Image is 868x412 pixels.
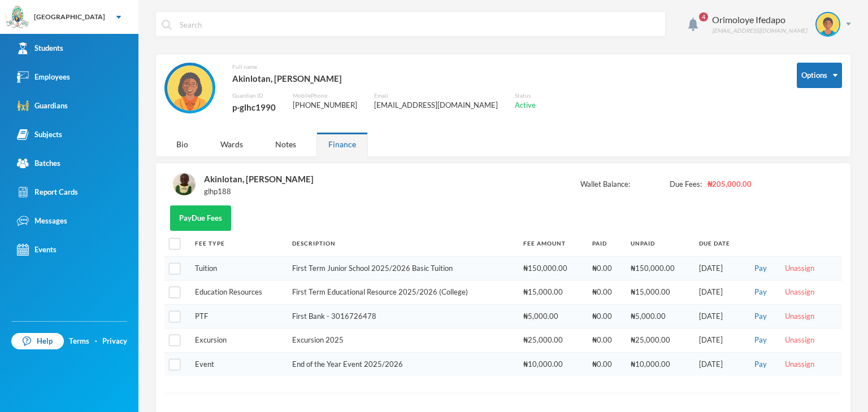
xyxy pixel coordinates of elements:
button: Unassign [782,262,818,275]
td: First Term Educational Resource 2025/2026 (College) [287,280,518,305]
th: Description [287,231,518,256]
span: ₦205,000.00 [708,179,752,190]
div: Active [515,100,536,111]
span: 4 [699,12,708,21]
div: Finance [316,132,368,156]
button: Unassign [782,310,818,323]
div: Status [515,91,536,100]
div: [EMAIL_ADDRESS][DOMAIN_NAME] [374,100,498,111]
td: ₦15,000.00 [518,280,586,305]
button: PayDue Fees [170,205,231,231]
img: STUDENT [817,13,839,36]
td: ₦25,000.00 [518,328,586,353]
button: Pay [751,358,770,371]
div: Report Cards [17,186,78,198]
div: glhp188 [204,186,314,198]
td: Excursion 2025 [287,328,518,353]
td: Event [189,352,287,376]
td: Excursion [189,328,287,353]
div: [GEOGRAPHIC_DATA] [34,12,105,22]
td: End of the Year Event 2025/2026 [287,352,518,376]
button: Pay [751,262,770,275]
button: Options [797,63,842,88]
div: Batches [17,157,60,169]
td: First Term Junior School 2025/2026 Basic Tuition [287,256,518,280]
td: [DATE] [693,352,746,376]
td: ₦0.00 [587,280,625,305]
th: Fee Amount [518,231,586,256]
div: · [95,336,97,347]
td: Tuition [189,256,287,280]
td: Education Resources [189,280,287,305]
td: [DATE] [693,328,746,353]
div: Full name [232,63,536,71]
div: Guardians [17,100,68,112]
div: Guardian ID [232,91,276,100]
div: Akinlotan, [PERSON_NAME] [232,71,536,86]
img: STUDENT [173,173,196,195]
td: ₦150,000.00 [518,256,586,280]
th: Unpaid [625,231,693,256]
th: Due Date [693,231,746,256]
span: Due Fees: [670,179,702,190]
div: Bio [164,132,200,156]
th: Fee Type [189,231,287,256]
img: search [162,20,172,30]
td: PTF [189,304,287,328]
button: Pay [751,310,770,323]
div: Messages [17,215,67,227]
td: ₦150,000.00 [625,256,693,280]
div: p-glhc1990 [232,100,276,115]
a: Terms [69,336,89,347]
td: ₦5,000.00 [518,304,586,328]
div: Wards [209,132,255,156]
button: Unassign [782,334,818,347]
th: Paid [587,231,625,256]
td: ₦0.00 [587,256,625,280]
button: Unassign [782,358,818,371]
input: Search [179,12,659,37]
td: ₦0.00 [587,304,625,328]
div: Orimoloye Ifedapo [712,13,807,27]
img: logo [6,6,29,29]
span: Wallet Balance: [580,179,630,190]
button: Pay [751,286,770,299]
div: Notes [263,132,308,156]
div: Mobile Phone [293,91,357,100]
td: ₦15,000.00 [625,280,693,305]
button: Pay [751,334,770,347]
td: [DATE] [693,304,746,328]
div: Students [17,42,63,54]
td: First Bank - 3016726478 [287,304,518,328]
div: [PHONE_NUMBER] [293,100,357,111]
button: Unassign [782,286,818,299]
div: [EMAIL_ADDRESS][DOMAIN_NAME] [712,27,807,35]
a: Help [11,333,64,350]
div: Subjects [17,129,62,141]
a: Privacy [102,336,127,347]
div: Email [374,91,498,100]
td: ₦10,000.00 [625,352,693,376]
td: ₦5,000.00 [625,304,693,328]
td: ₦0.00 [587,352,625,376]
div: Employees [17,71,70,83]
div: Events [17,244,57,256]
td: ₦25,000.00 [625,328,693,353]
td: ₦10,000.00 [518,352,586,376]
td: ₦0.00 [587,328,625,353]
div: Akinlotan, [PERSON_NAME] [204,172,314,186]
img: GUARDIAN [167,65,212,111]
td: [DATE] [693,256,746,280]
td: [DATE] [693,280,746,305]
